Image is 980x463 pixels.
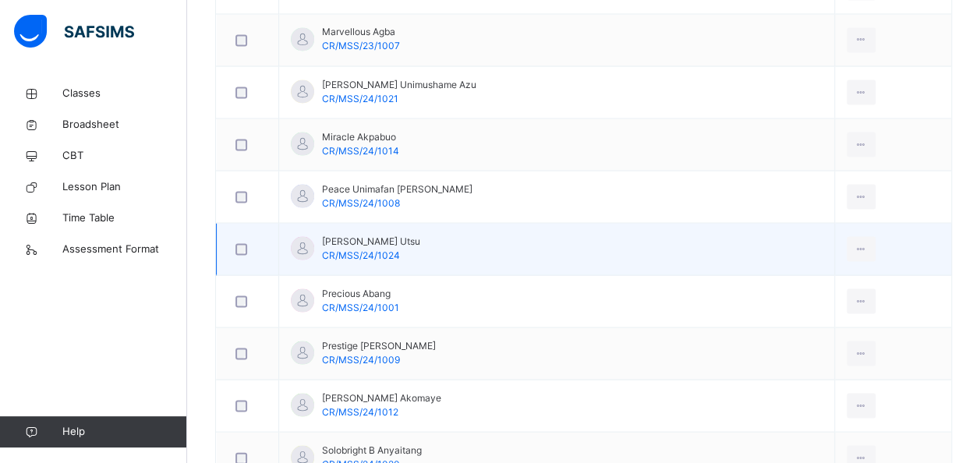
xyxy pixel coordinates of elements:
[322,338,436,352] span: Prestige [PERSON_NAME]
[322,144,399,156] span: CR/MSS/24/1014
[322,286,399,300] span: Precious Abang
[322,129,399,143] span: Miracle Akpabuo
[322,391,441,405] span: [PERSON_NAME] Akomaye
[62,424,186,440] span: Help
[14,15,134,48] img: safsims
[322,405,398,417] span: CR/MSS/24/1012
[322,249,400,260] span: CR/MSS/24/1024
[322,40,400,51] span: CR/MSS/23/1007
[322,182,472,196] span: Peace Unimafan [PERSON_NAME]
[62,179,187,195] span: Lesson Plan
[322,234,420,248] span: [PERSON_NAME] Utsu
[322,301,399,313] span: CR/MSS/24/1001
[62,86,187,101] span: Classes
[322,196,400,208] span: CR/MSS/24/1008
[322,92,398,104] span: CR/MSS/24/1021
[322,443,422,457] span: Solobright B Anyaitang
[62,117,187,133] span: Broadsheet
[322,25,400,39] span: Marvellous Agba
[62,210,187,226] span: Time Table
[62,242,187,257] span: Assessment Format
[322,77,476,91] span: [PERSON_NAME] Unimushame Azu
[322,353,400,365] span: CR/MSS/24/1009
[62,148,187,164] span: CBT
